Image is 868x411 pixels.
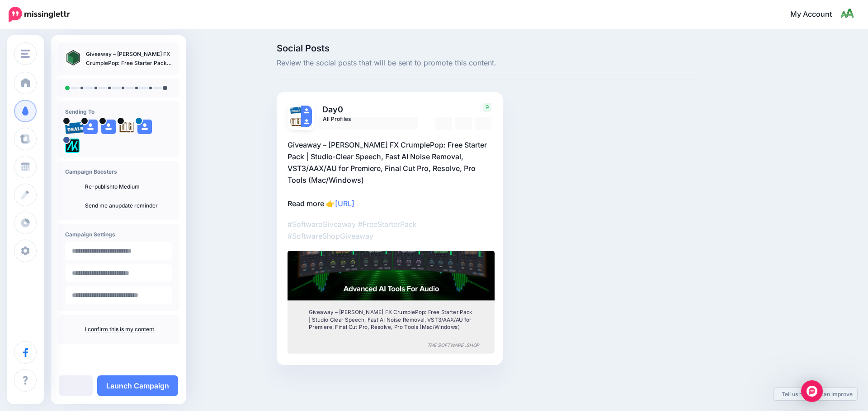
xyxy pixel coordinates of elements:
[65,50,81,66] img: b7ac1b12b5e608981572099a08a9a449_thumb.jpg
[85,183,113,190] a: Re-publish
[323,114,407,124] span: All Profiles
[781,4,854,26] a: My Account
[9,7,70,22] img: Missinglettr
[65,231,172,238] h4: Campaign Settings
[483,103,491,112] span: 9
[427,342,479,350] span: THE SOFTWARE .SHOP
[137,120,152,134] img: user_default_image.png
[65,139,80,153] img: 300371053_782866562685722_1733786435366177641_n-bsa128417.png
[277,44,696,53] span: Social Posts
[21,50,30,58] img: menu.png
[335,199,354,208] a: [URL]
[290,116,301,127] img: agK0rCH6-27705.jpg
[65,108,172,115] h4: Sending To
[83,120,98,134] img: user_default_image.png
[85,183,172,191] p: to Medium
[101,120,116,134] img: user_default_image.png
[301,106,312,116] img: user_default_image.png
[65,168,172,175] h4: Campaign Boosters
[277,57,696,69] span: Review the social posts that will be sent to promote this content.
[65,120,85,134] img: 95cf0fca748e57b5e67bba0a1d8b2b21-27699.png
[86,50,172,68] p: Giveaway – [PERSON_NAME] FX CrumplePop: Free Starter Pack | Studio‑Clear Speech, Fast AI Noise Re...
[774,388,857,400] a: Tell us how we can improve
[119,120,134,134] img: agK0rCH6-27705.jpg
[288,218,492,242] p: #SoftwareGiveaway #FreeStarterPack #SoftwareShopGiveaway
[338,105,343,114] span: 0
[309,308,474,330] div: Giveaway – [PERSON_NAME] FX CrumplePop: Free Starter Pack | Studio‑Clear Speech, Fast AI Noise Re...
[85,202,172,210] p: Send me an
[301,116,312,127] img: user_default_image.png
[318,103,419,116] p: Day
[318,117,418,130] a: All Profiles
[85,326,154,333] a: I confirm this is my content
[288,139,492,209] p: Giveaway – [PERSON_NAME] FX CrumplePop: Free Starter Pack | Studio‑Clear Speech, Fast AI Noise Re...
[290,106,301,114] img: 95cf0fca748e57b5e67bba0a1d8b2b21-27699.png
[801,380,823,402] div: Open Intercom Messenger
[115,202,158,209] a: update reminder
